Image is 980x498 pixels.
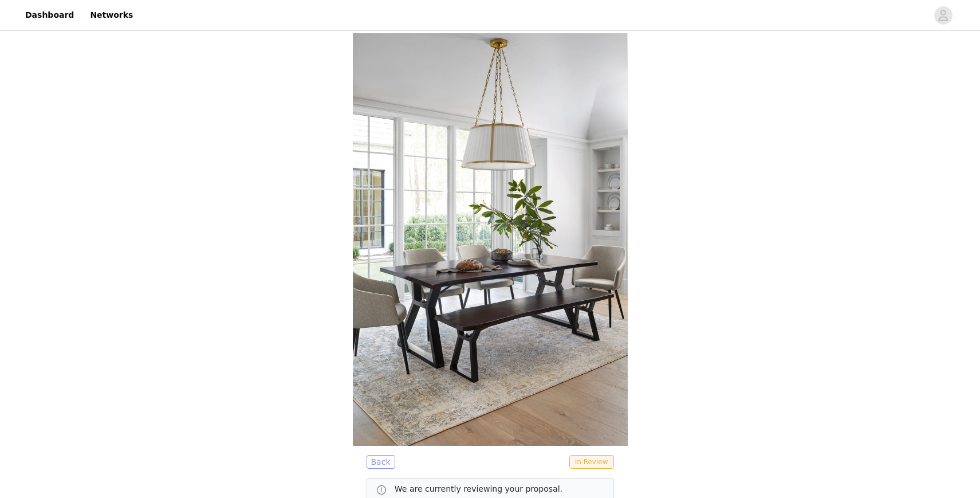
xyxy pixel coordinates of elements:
div: avatar [938,6,948,25]
span: In Review [569,455,614,469]
a: Networks [83,2,140,28]
p: We are currently reviewing your proposal. [395,483,595,495]
img: campaign image [353,33,628,446]
button: Back [367,455,395,469]
a: Dashboard [18,2,81,28]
